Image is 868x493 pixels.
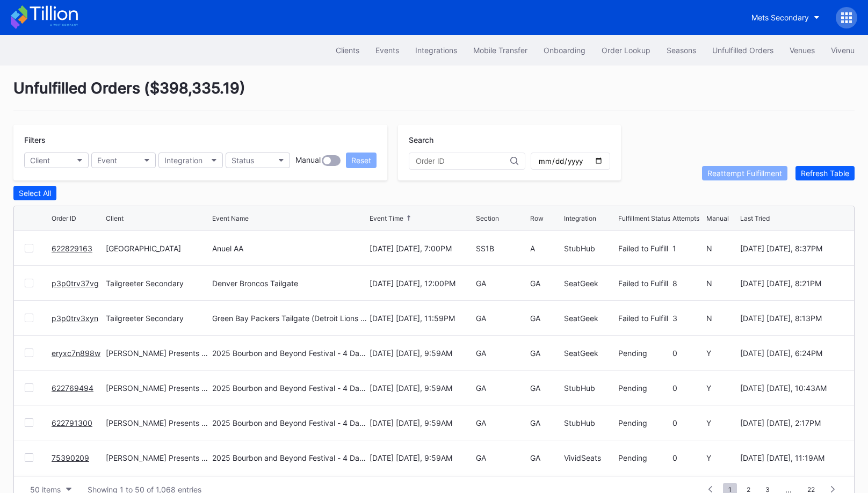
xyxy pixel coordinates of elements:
[19,189,51,198] div: Select All
[30,156,50,165] div: Client
[370,383,473,393] div: [DATE] [DATE], 9:59AM
[476,383,527,393] div: GA
[106,383,209,393] div: [PERSON_NAME] Presents Secondary
[106,244,209,253] div: [GEOGRAPHIC_DATA]
[618,214,670,222] div: Fulfillment Status
[212,453,367,462] div: 2025 Bourbon and Beyond Festival - 4 Day Pass (9/11 - 9/14) ([PERSON_NAME], [PERSON_NAME], [PERSO...
[476,453,527,462] div: GA
[476,418,527,427] div: GA
[52,244,92,253] a: 622829163
[465,40,536,60] a: Mobile Transfer
[295,155,321,166] div: Manual
[618,279,670,288] div: Failed to Fulfill
[346,153,377,168] button: Reset
[106,418,209,427] div: [PERSON_NAME] Presents Secondary
[328,40,367,60] button: Clients
[618,383,670,393] div: Pending
[672,349,704,358] div: 0
[704,40,782,60] button: Unfulfilled Orders
[672,244,704,253] div: 1
[672,279,704,288] div: 8
[52,418,92,427] a: 622791300
[740,244,843,253] div: [DATE] [DATE], 8:37PM
[740,383,843,393] div: [DATE] [DATE], 10:43AM
[232,156,254,165] div: Status
[672,453,704,462] div: 0
[618,418,670,427] div: Pending
[740,314,843,323] div: [DATE] [DATE], 8:13PM
[740,214,770,222] div: Last Tried
[97,156,117,165] div: Event
[618,349,670,358] div: Pending
[564,418,616,427] div: StubHub
[667,46,696,55] div: Seasons
[530,418,561,427] div: GA
[370,418,473,427] div: [DATE] [DATE], 9:59AM
[476,279,527,288] div: GA
[52,383,93,393] a: 622769494
[706,418,737,427] div: Y
[407,40,465,60] button: Integrations
[106,279,209,288] div: Tailgreeter Secondary
[473,46,527,55] div: Mobile Transfer
[544,46,585,55] div: Onboarding
[564,279,616,288] div: SeatGeek
[707,169,782,178] div: Reattempt Fulfillment
[790,46,815,55] div: Venues
[370,214,403,222] div: Event Time
[618,314,670,323] div: Failed to Fulfill
[536,40,594,60] a: Onboarding
[801,169,849,178] div: Refresh Table
[659,40,704,60] button: Seasons
[415,46,457,55] div: Integrations
[706,214,729,222] div: Manual
[594,40,659,60] button: Order Lookup
[672,418,704,427] div: 0
[106,349,209,358] div: [PERSON_NAME] Presents Secondary
[226,153,290,168] button: Status
[52,314,98,323] a: p3p0trv3xyn
[212,214,249,222] div: Event Name
[370,244,473,253] div: [DATE] [DATE], 7:00PM
[782,40,823,60] button: Venues
[740,453,843,462] div: [DATE] [DATE], 11:19AM
[370,279,473,288] div: [DATE] [DATE], 12:00PM
[706,383,737,393] div: Y
[564,453,616,462] div: VividSeats
[672,214,699,222] div: Attempts
[706,453,737,462] div: Y
[564,349,616,358] div: SeatGeek
[52,453,89,462] a: 75390209
[564,314,616,323] div: SeatGeek
[740,349,843,358] div: [DATE] [DATE], 6:24PM
[831,46,855,55] div: Vivenu
[476,349,527,358] div: GA
[336,46,359,55] div: Clients
[416,157,510,165] input: Order ID
[212,418,367,427] div: 2025 Bourbon and Beyond Festival - 4 Day Pass (9/11 - 9/14) ([PERSON_NAME], [PERSON_NAME], [PERSO...
[751,13,809,22] div: Mets Secondary
[91,153,156,168] button: Event
[24,135,377,144] div: Filters
[706,349,737,358] div: Y
[351,156,371,165] div: Reset
[706,244,737,253] div: N
[106,453,209,462] div: [PERSON_NAME] Presents Secondary
[212,244,243,253] div: Anuel AA
[530,314,561,323] div: GA
[370,314,473,323] div: [DATE] [DATE], 11:59PM
[476,314,527,323] div: GA
[823,40,863,60] button: Vivenu
[564,244,616,253] div: StubHub
[530,383,561,393] div: GA
[476,244,527,253] div: SS1B
[164,156,202,165] div: Integration
[706,314,737,323] div: N
[370,349,473,358] div: [DATE] [DATE], 9:59AM
[530,349,561,358] div: GA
